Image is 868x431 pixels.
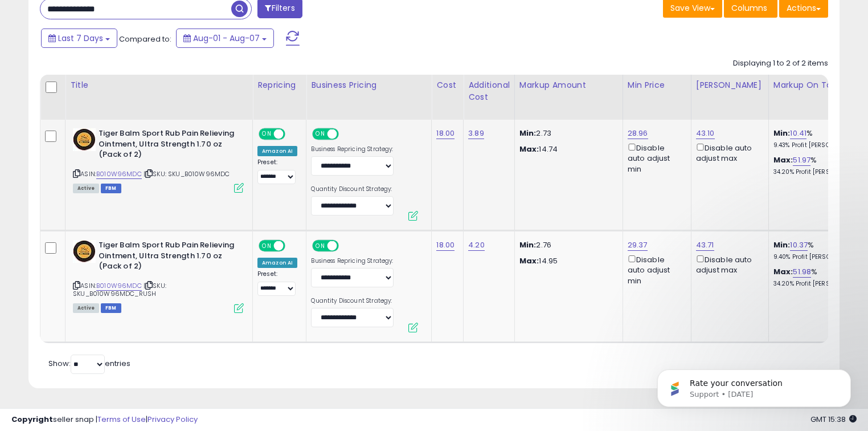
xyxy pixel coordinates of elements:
a: 43.10 [696,128,715,139]
span: ON [260,241,274,251]
div: Markup Amount [519,79,618,91]
div: ASIN: [73,128,244,192]
span: Show: entries [48,358,130,369]
label: Business Repricing Strategy: [311,257,394,265]
span: FBM [101,184,121,193]
span: Compared to: [119,34,171,44]
a: Terms of Use [97,414,146,425]
div: Disable auto adjust min [628,253,682,286]
b: Tiger Balm Sport Rub Pain Relieving Ointment, Ultra Strength 1.70 oz (Pack of 2) [99,128,237,163]
p: 34.20% Profit [PERSON_NAME] [773,280,868,288]
div: % [773,128,868,149]
a: 10.41 [790,128,806,139]
span: OFF [284,129,302,139]
span: Aug-01 - Aug-07 [193,32,260,44]
a: 51.97 [793,154,810,166]
span: OFF [337,241,355,251]
a: Privacy Policy [148,414,198,425]
span: All listings currently available for purchase on Amazon [73,303,99,313]
strong: Min: [519,128,537,139]
div: % [773,267,868,288]
p: 14.95 [519,256,614,266]
div: Cost [436,79,458,91]
img: 51BqRCj57QL._SL40_.jpg [73,128,96,151]
a: B010W96MDC [96,281,142,291]
div: Displaying 1 to 2 of 2 items [733,58,828,69]
a: 18.00 [436,128,455,139]
span: ON [260,129,274,139]
div: Preset: [257,270,297,296]
span: ON [314,129,328,139]
span: | SKU: SKU_B010W96MDC [144,169,230,178]
a: 18.00 [436,239,455,251]
a: 51.98 [793,266,811,278]
span: ON [314,241,328,251]
strong: Max: [519,255,539,266]
div: Title [70,79,248,91]
strong: Min: [519,239,537,250]
div: Disable auto adjust min [628,141,682,174]
button: Aug-01 - Aug-07 [176,29,274,48]
b: Min: [773,128,791,139]
a: 10.37 [790,239,808,251]
span: Last 7 Days [58,32,103,44]
div: seller snap | | [11,414,198,425]
div: % [773,155,868,176]
b: Min: [773,239,791,250]
div: Min Price [628,79,686,91]
p: 34.20% Profit [PERSON_NAME] [773,168,868,176]
p: 2.73 [519,128,614,139]
a: 29.37 [628,239,648,251]
p: 2.76 [519,240,614,250]
div: Business Pricing [311,79,427,91]
div: [PERSON_NAME] [696,79,764,91]
span: | SKU: SKU_B010W96MDC_RUSH [73,281,166,298]
strong: Max: [519,144,539,154]
a: 4.20 [468,239,485,251]
span: OFF [284,241,302,251]
p: 9.43% Profit [PERSON_NAME] [773,141,868,149]
div: Disable auto adjust max [696,253,760,275]
div: % [773,240,868,261]
div: Repricing [257,79,301,91]
label: Business Repricing Strategy: [311,145,394,153]
p: 14.74 [519,144,614,154]
div: ASIN: [73,240,244,312]
a: 3.89 [468,128,484,139]
span: OFF [337,129,355,139]
b: Tiger Balm Sport Rub Pain Relieving Ointment, Ultra Strength 1.70 oz (Pack of 2) [99,240,237,275]
button: Last 7 Days [41,29,117,48]
div: Additional Cost [468,79,510,103]
b: Max: [773,154,793,165]
div: Disable auto adjust max [696,141,760,164]
iframe: Intercom notifications message [640,345,868,425]
img: 51BqRCj57QL._SL40_.jpg [73,240,96,263]
p: 9.40% Profit [PERSON_NAME] [773,253,868,261]
span: All listings currently available for purchase on Amazon [73,184,99,193]
a: 43.71 [696,239,714,251]
label: Quantity Discount Strategy: [311,297,394,305]
div: Amazon AI [257,146,297,156]
span: Columns [731,2,767,14]
a: 28.96 [628,128,648,139]
span: FBM [101,303,121,313]
div: Amazon AI [257,258,297,268]
label: Quantity Discount Strategy: [311,185,394,193]
strong: Copyright [11,414,53,425]
div: Preset: [257,158,297,184]
a: B010W96MDC [96,169,142,179]
b: Max: [773,266,793,277]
